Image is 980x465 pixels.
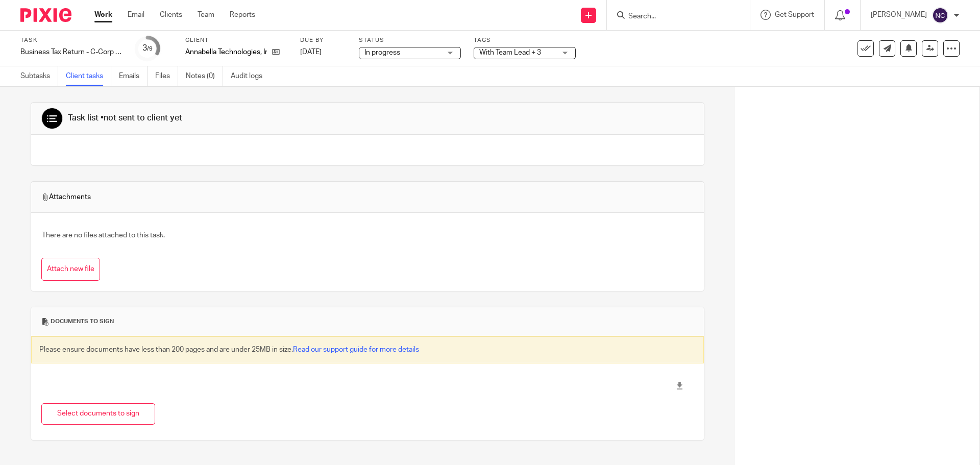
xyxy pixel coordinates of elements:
button: Attach new file [41,258,100,281]
a: Team [198,10,214,20]
input: Search [627,12,719,21]
a: Subtasks [20,66,58,86]
label: Client [185,36,287,44]
small: /9 [147,46,153,52]
span: Attachments [41,192,91,202]
label: Status [359,36,461,44]
a: Client tasks [66,66,111,86]
span: With Team Lead + 3 [479,49,541,56]
a: Files [155,66,178,86]
label: Tags [474,36,576,44]
span: Documents to sign [51,317,114,326]
a: Work [94,10,112,20]
span: There are no files attached to this task. [42,232,165,239]
span: In progress [364,49,400,56]
label: Due by [300,36,346,44]
div: 3 [142,42,153,54]
span: not sent to client yet [104,114,182,122]
button: Snooze task [900,40,917,57]
p: Annabella Technologies, Inc. [185,47,267,57]
img: Pixie [20,8,71,22]
p: [PERSON_NAME] [871,10,927,20]
a: Clients [160,10,182,20]
a: Send new email to Annabella Technologies, Inc. [879,40,895,57]
a: Audit logs [231,66,270,86]
a: Read our support guide for more details [293,346,419,353]
a: Reports [230,10,255,20]
span: [DATE] [300,48,322,56]
span: Get Support [775,11,814,18]
a: Emails [119,66,148,86]
a: Email [128,10,144,20]
img: svg%3E [932,7,948,23]
div: Task list • [68,113,182,124]
a: Reassign task [922,40,938,57]
div: Please ensure documents have less than 200 pages and are under 25MB in size. [31,336,704,363]
i: Open client page [272,48,280,56]
button: Select documents to sign [41,403,155,425]
div: Business Tax Return - C-Corp - On Extension [20,47,122,57]
label: Task [20,36,122,44]
a: Notes (0) [186,66,223,86]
